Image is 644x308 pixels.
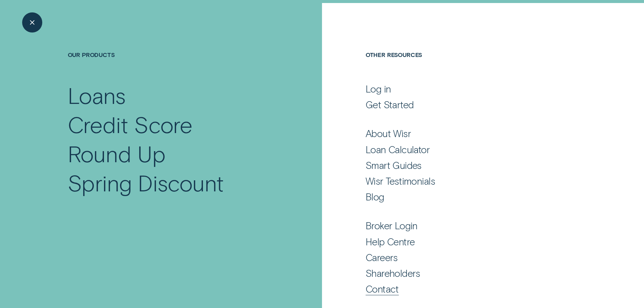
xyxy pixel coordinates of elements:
[366,251,398,263] div: Careers
[68,139,166,168] div: Round Up
[366,99,576,111] a: Get Started
[366,283,576,295] a: Contact
[366,283,399,295] div: Contact
[68,110,275,139] a: Credit Score
[366,267,420,279] div: Shareholders
[366,159,576,171] a: Smart Guides
[366,143,576,156] a: Loan Calculator
[366,83,576,95] a: Log in
[22,12,42,33] button: Close Menu
[68,139,275,168] a: Round Up
[366,267,576,279] a: Shareholders
[366,51,576,81] h4: Other Resources
[366,236,576,248] a: Help Centre
[366,251,576,263] a: Careers
[366,159,422,171] div: Smart Guides
[366,127,411,139] div: About Wisr
[68,51,275,81] h4: Our Products
[366,83,391,95] div: Log in
[366,191,576,203] a: Blog
[366,236,415,248] div: Help Centre
[366,175,576,187] a: Wisr Testimonials
[366,175,435,187] div: Wisr Testimonials
[68,168,275,197] a: Spring Discount
[366,220,576,232] a: Broker Login
[366,220,418,232] div: Broker Login
[366,143,430,156] div: Loan Calculator
[68,110,193,139] div: Credit Score
[366,127,576,139] a: About Wisr
[366,99,414,111] div: Get Started
[68,81,275,110] a: Loans
[68,81,126,110] div: Loans
[366,191,384,203] div: Blog
[68,168,224,197] div: Spring Discount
